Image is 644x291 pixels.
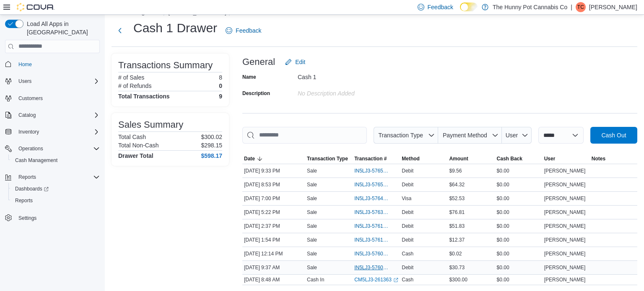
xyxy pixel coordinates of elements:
button: Customers [2,92,103,104]
span: Debit [402,209,413,216]
span: IN5LJ3-5764014 [354,195,390,202]
div: [DATE] 12:14 PM [242,249,305,259]
span: Payment Method [443,132,487,139]
span: IN5LJ3-5761799 [354,223,390,229]
button: Users [2,75,103,87]
span: Operations [15,144,100,154]
span: [PERSON_NAME] [544,276,586,283]
span: [PERSON_NAME] [544,250,586,257]
span: Reports [15,197,33,204]
h6: Total Cash [118,134,146,140]
span: Settings [18,215,36,221]
button: IN5LJ3-5765008 [354,180,398,190]
div: [DATE] 5:22 PM [242,207,305,217]
div: $0.00 [495,275,543,285]
label: Description [242,90,270,97]
span: Cash [402,276,413,283]
button: Operations [2,143,103,155]
div: $0.00 [495,249,543,259]
span: Reports [18,174,36,180]
nav: Complex example [5,55,100,246]
span: Method [402,155,420,162]
span: $51.83 [449,223,465,229]
span: Dashboards [15,185,49,192]
span: Debit [402,237,413,243]
span: Load All Apps in [GEOGRAPHIC_DATA] [23,20,100,36]
span: $76.81 [449,209,465,216]
h4: $598.17 [201,152,222,159]
button: Reports [2,171,103,183]
span: User [544,155,556,162]
div: $0.00 [495,221,543,231]
button: Edit [282,54,309,70]
span: Debit [402,167,413,174]
span: Catalog [15,110,100,120]
p: $298.15 [201,142,222,149]
span: Catalog [18,112,36,118]
span: [PERSON_NAME] [544,237,586,243]
div: [DATE] 8:53 PM [242,180,305,190]
img: Cova [17,3,55,11]
svg: External link [393,278,398,283]
input: Dark Mode [460,3,478,11]
h6: Total Non-Cash [118,142,159,149]
button: Next [112,22,128,39]
a: Settings [15,213,40,223]
span: Transaction Type [378,132,423,139]
span: Settings [15,212,100,223]
span: Edit [295,58,305,66]
span: Dashboards [12,184,100,194]
button: IN5LJ3-5761565 [354,235,398,245]
button: Cash Out [590,127,637,144]
span: Debit [402,223,413,229]
span: Amount [449,155,468,162]
span: Notes [592,155,605,162]
h4: 9 [219,93,222,100]
p: Sale [307,237,317,243]
p: 8 [219,74,222,81]
h3: General [242,57,275,67]
h4: Drawer Total [118,152,153,159]
span: Debit [402,181,413,188]
div: [DATE] 2:37 PM [242,221,305,231]
span: Operations [18,145,43,152]
span: Transaction Type [307,155,348,162]
span: Reports [15,172,100,182]
span: Inventory [18,129,39,135]
span: Transaction # [354,155,387,162]
button: Transaction Type [305,154,353,164]
h6: # of Sales [118,74,144,81]
span: Feedback [428,3,453,11]
button: Inventory [2,126,103,138]
button: IN5LJ3-5760998 [354,249,398,259]
span: [PERSON_NAME] [544,209,586,216]
span: Reports [12,196,100,206]
p: Cash In [307,276,324,283]
span: [PERSON_NAME] [544,181,586,188]
span: Visa [402,195,411,202]
button: Catalog [2,109,103,121]
span: Date [244,155,255,162]
p: $300.02 [201,134,222,140]
p: Sale [307,167,317,174]
button: Settings [2,211,103,224]
input: This is a search bar. As you type, the results lower in the page will automatically filter. [242,127,367,144]
span: $30.73 [449,264,465,271]
div: $0.00 [495,180,543,190]
button: Method [400,154,447,164]
button: Amount [447,154,495,164]
span: $52.53 [449,195,465,202]
p: Sale [307,209,317,216]
button: Users [15,76,35,86]
span: IN5LJ3-5760372 [354,264,390,271]
p: Sale [307,181,317,188]
div: [DATE] 9:33 PM [242,166,305,176]
button: User [543,154,590,164]
span: [PERSON_NAME] [544,223,586,229]
button: IN5LJ3-5763114 [354,207,398,217]
div: No Description added [298,87,410,97]
h3: Transactions Summary [118,60,213,70]
span: Cash Back [497,155,522,162]
button: Date [242,154,305,164]
p: | [571,2,572,12]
